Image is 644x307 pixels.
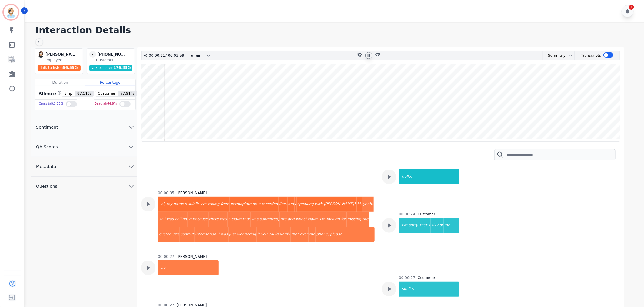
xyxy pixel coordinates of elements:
[408,282,460,297] div: it's
[63,66,78,70] span: 56.55 %
[326,212,341,227] div: looking
[418,275,435,280] div: Customer
[89,51,96,58] span: -
[251,212,259,227] div: was
[62,91,75,96] span: Emp
[257,227,260,242] div: if
[35,79,85,86] div: Duration
[180,227,195,242] div: contact
[259,212,280,227] div: submitted,
[128,163,135,170] svg: chevron down
[340,212,347,227] div: for
[399,275,415,280] div: 00:00:27
[166,197,173,212] div: my
[566,53,573,58] button: chevron down
[543,51,566,60] div: Summary
[167,51,183,60] div: 00:03:59
[31,164,61,170] span: Metadata
[31,157,137,177] button: Metadata chevron down
[118,91,137,96] span: 77.91 %
[236,227,257,242] div: wondering
[187,197,200,212] div: suleik.
[280,212,287,227] div: tire
[252,197,258,212] div: on
[45,51,76,58] div: [PERSON_NAME]
[258,197,261,212] div: a
[75,91,94,96] span: 87.51 %
[219,212,228,227] div: was
[279,197,287,212] div: line.
[195,227,218,242] div: information.
[399,218,408,233] div: i'm
[228,212,231,227] div: a
[347,212,362,227] div: missing
[419,218,431,233] div: that's
[299,227,309,242] div: over
[38,91,62,97] div: Silence
[297,197,314,212] div: speaking
[314,197,323,212] div: with
[309,227,316,242] div: the
[307,212,319,227] div: claim.
[287,212,295,227] div: and
[35,25,638,36] h1: Interaction Details
[192,212,209,227] div: because
[166,212,174,227] div: was
[362,212,369,227] div: the
[31,144,63,150] span: QA Scores
[229,227,236,242] div: just
[362,197,374,212] div: yeah,
[399,212,415,217] div: 00:00:24
[158,227,180,242] div: customer's
[444,218,459,233] div: me.
[158,212,164,227] div: so
[295,197,297,212] div: i
[629,5,634,10] div: 5
[31,183,62,189] span: Questions
[209,212,219,227] div: there
[177,191,207,195] div: [PERSON_NAME]
[128,123,135,131] svg: chevron down
[158,260,219,275] div: no
[431,218,439,233] div: silly
[31,177,137,196] button: Questions chevron down
[399,169,459,184] div: hello,
[164,212,166,227] div: i
[96,58,133,62] div: Customer
[39,100,63,108] div: Cross talk 0.06 %
[316,227,329,242] div: phone,
[158,254,174,259] div: 00:00:27
[94,100,117,108] div: Dead air 64.8 %
[128,183,135,190] svg: chevron down
[439,218,444,233] div: of
[188,212,192,227] div: in
[279,227,291,242] div: verify
[260,227,268,242] div: you
[174,212,187,227] div: calling
[581,51,601,60] div: Transcripts
[261,197,279,212] div: recorded
[291,227,299,242] div: that
[4,5,18,19] img: Bordered avatar
[231,212,242,227] div: claim
[220,227,228,242] div: was
[218,227,220,242] div: i
[418,212,435,217] div: Customer
[89,65,132,71] div: Talk to listen
[128,143,135,150] svg: chevron down
[95,91,118,96] span: Customer
[38,65,81,71] div: Talk to listen
[200,197,207,212] div: i'm
[158,191,174,195] div: 00:00:05
[357,197,362,212] div: hi,
[242,212,251,227] div: that
[408,218,419,233] div: sorry.
[113,66,131,70] span: 176.83 %
[319,212,326,227] div: i'm
[230,197,252,212] div: permaplate
[149,51,165,60] div: 00:00:11
[399,282,408,297] div: so,
[158,197,166,212] div: hi,
[220,197,230,212] div: from
[323,197,357,212] div: [PERSON_NAME]?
